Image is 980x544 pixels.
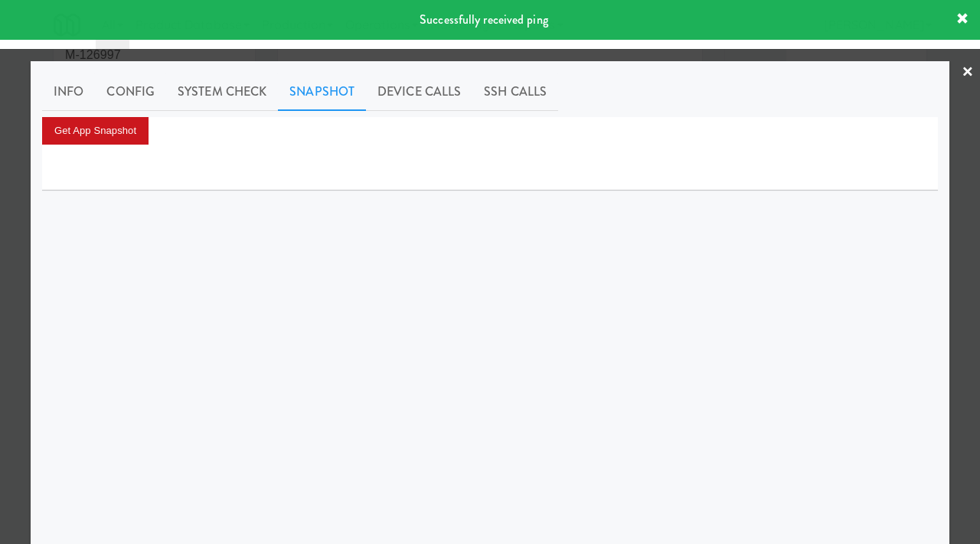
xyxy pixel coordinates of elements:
button: Get App Snapshot [42,117,149,145]
a: Device Calls [366,73,472,111]
span: Successfully received ping [420,11,548,28]
a: SSH Calls [472,73,558,111]
a: Config [95,73,166,111]
a: × [962,49,974,96]
a: Info [42,73,95,111]
a: Snapshot [278,73,366,111]
a: System Check [166,73,278,111]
